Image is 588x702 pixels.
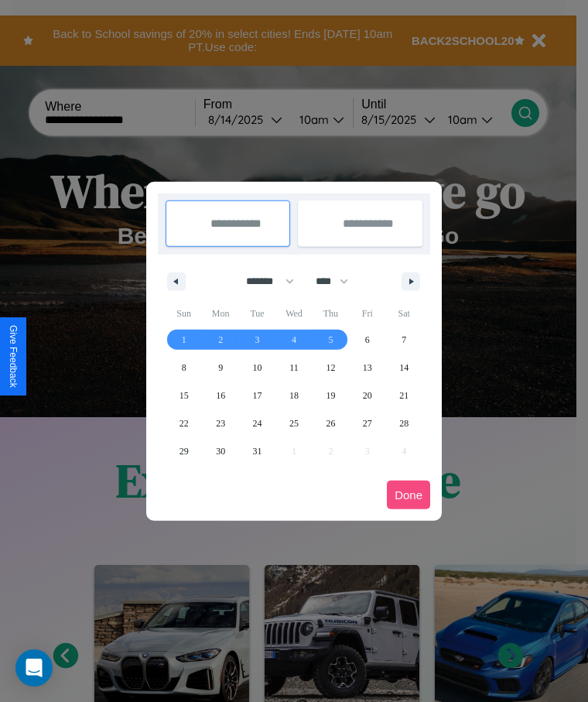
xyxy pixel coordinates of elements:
[166,326,202,354] button: 1
[166,354,202,382] button: 8
[386,326,422,354] button: 7
[202,326,238,354] button: 2
[289,354,299,382] span: 11
[8,325,19,388] div: Give Feedback
[313,382,349,409] button: 19
[313,301,349,326] span: Thu
[275,382,312,409] button: 18
[313,326,349,354] button: 5
[328,326,333,354] span: 5
[387,481,430,509] button: Done
[349,382,385,409] button: 20
[239,326,275,354] button: 3
[399,409,409,437] span: 28
[218,354,223,382] span: 9
[402,326,406,354] span: 7
[202,437,238,465] button: 30
[326,382,335,409] span: 19
[289,409,299,437] span: 25
[326,354,335,382] span: 12
[289,382,299,409] span: 18
[218,326,223,354] span: 2
[363,409,372,437] span: 27
[386,409,422,437] button: 28
[166,437,202,465] button: 29
[166,301,202,326] span: Sun
[239,437,275,465] button: 31
[216,437,225,465] span: 30
[239,382,275,409] button: 17
[349,326,385,354] button: 6
[275,354,312,382] button: 11
[166,382,202,409] button: 15
[399,382,409,409] span: 21
[363,354,372,382] span: 13
[179,382,189,409] span: 15
[202,409,238,437] button: 23
[365,326,370,354] span: 6
[255,326,260,354] span: 3
[363,382,372,409] span: 20
[179,409,189,437] span: 22
[313,354,349,382] button: 12
[399,354,409,382] span: 14
[202,301,238,326] span: Mon
[292,326,296,354] span: 4
[216,382,225,409] span: 16
[166,409,202,437] button: 22
[253,382,262,409] span: 17
[239,354,275,382] button: 10
[239,301,275,326] span: Tue
[253,354,262,382] span: 10
[253,437,262,465] span: 31
[349,409,385,437] button: 27
[202,382,238,409] button: 16
[179,437,189,465] span: 29
[349,301,385,326] span: Fri
[386,301,422,326] span: Sat
[15,649,53,687] div: Open Intercom Messenger
[386,354,422,382] button: 14
[239,409,275,437] button: 24
[275,301,312,326] span: Wed
[326,409,335,437] span: 26
[253,409,262,437] span: 24
[275,326,312,354] button: 4
[182,354,186,382] span: 8
[182,326,186,354] span: 1
[313,409,349,437] button: 26
[349,354,385,382] button: 13
[202,354,238,382] button: 9
[275,409,312,437] button: 25
[216,409,225,437] span: 23
[386,382,422,409] button: 21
